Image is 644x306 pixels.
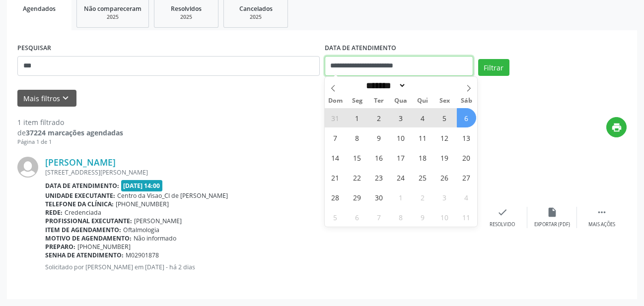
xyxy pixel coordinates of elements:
span: Outubro 1, 2025 [391,187,411,207]
select: Month [363,80,407,91]
span: Ter [368,98,390,104]
label: DATA DE ATENDIMENTO [325,41,396,56]
span: Outubro 8, 2025 [391,207,411,227]
div: de [17,127,123,138]
span: Setembro 1, 2025 [348,108,367,127]
span: Setembro 8, 2025 [348,128,367,147]
span: M02901878 [126,251,159,259]
input: Year [406,80,439,91]
span: Oftalmologia [123,226,159,234]
a: [PERSON_NAME] [45,157,116,168]
span: [PHONE_NUMBER] [116,200,169,208]
span: Outubro 7, 2025 [369,207,389,227]
span: Dom [325,98,347,104]
div: [STREET_ADDRESS][PERSON_NAME] [45,168,478,177]
span: Não informado [134,234,176,243]
i: print [611,122,622,133]
span: Setembro 26, 2025 [435,168,454,187]
div: 1 item filtrado [17,117,123,127]
b: Profissional executante: [45,217,132,225]
div: 2025 [84,13,142,21]
span: Qui [412,98,433,104]
span: Não compareceram [84,4,142,13]
span: Setembro 14, 2025 [326,148,345,167]
span: Setembro 22, 2025 [348,168,367,187]
span: Agosto 31, 2025 [326,108,345,127]
div: Resolvido [490,221,515,228]
span: Seg [346,98,368,104]
label: PESQUISAR [17,41,51,56]
b: Rede: [45,208,63,217]
span: Setembro 3, 2025 [391,108,411,127]
span: Setembro 5, 2025 [435,108,454,127]
span: Agendados [23,4,56,13]
span: Setembro 6, 2025 [457,108,476,127]
span: [PERSON_NAME] [134,217,182,225]
span: Setembro 29, 2025 [348,187,367,207]
div: Mais ações [588,221,615,228]
span: Outubro 6, 2025 [348,207,367,227]
span: Setembro 18, 2025 [413,148,432,167]
span: Outubro 9, 2025 [413,207,432,227]
span: [DATE] 14:00 [121,180,163,191]
span: Setembro 19, 2025 [435,148,454,167]
span: Setembro 20, 2025 [457,148,476,167]
i: check [497,207,508,218]
span: Outubro 11, 2025 [457,207,476,227]
span: Setembro 16, 2025 [369,148,389,167]
div: Exportar (PDF) [534,221,570,228]
span: Setembro 28, 2025 [326,187,345,207]
span: Sex [433,98,455,104]
strong: 37224 marcações agendadas [26,128,123,137]
button: Mais filtroskeyboard_arrow_down [17,90,76,107]
span: [PHONE_NUMBER] [77,243,131,251]
span: Resolvidos [171,4,202,13]
p: Solicitado por [PERSON_NAME] em [DATE] - há 2 dias [45,263,478,271]
b: Data de atendimento: [45,182,119,190]
b: Item de agendamento: [45,226,121,234]
span: Setembro 4, 2025 [413,108,432,127]
span: Qua [390,98,412,104]
span: Setembro 23, 2025 [369,168,389,187]
span: Setembro 9, 2025 [369,128,389,147]
span: Setembro 24, 2025 [391,168,411,187]
span: Setembro 12, 2025 [435,128,454,147]
button: Filtrar [478,59,509,76]
span: Setembro 11, 2025 [413,128,432,147]
span: Setembro 21, 2025 [326,168,345,187]
b: Motivo de agendamento: [45,234,132,243]
span: Outubro 10, 2025 [435,207,454,227]
span: Setembro 2, 2025 [369,108,389,127]
span: Outubro 4, 2025 [457,187,476,207]
div: 2025 [231,13,281,21]
button: print [606,117,627,137]
i: keyboard_arrow_down [60,93,71,104]
span: Sáb [455,98,477,104]
span: Setembro 7, 2025 [326,128,345,147]
span: Setembro 13, 2025 [457,128,476,147]
span: Outubro 2, 2025 [413,187,432,207]
b: Telefone da clínica: [45,200,114,208]
span: Outubro 5, 2025 [326,207,345,227]
span: Cancelados [239,4,273,13]
span: Centro da Visao_Cl de [PERSON_NAME] [117,191,228,200]
span: Setembro 17, 2025 [391,148,411,167]
span: Credenciada [65,208,101,217]
b: Unidade executante: [45,191,115,200]
b: Senha de atendimento: [45,251,124,259]
span: Outubro 3, 2025 [435,187,454,207]
span: Setembro 15, 2025 [348,148,367,167]
img: img [17,157,38,178]
i:  [596,207,607,218]
span: Setembro 30, 2025 [369,187,389,207]
div: 2025 [161,13,211,21]
span: Setembro 10, 2025 [391,128,411,147]
b: Preparo: [45,243,75,251]
div: Página 1 de 1 [17,138,123,146]
span: Setembro 25, 2025 [413,168,432,187]
span: Setembro 27, 2025 [457,168,476,187]
i: insert_drive_file [547,207,558,218]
